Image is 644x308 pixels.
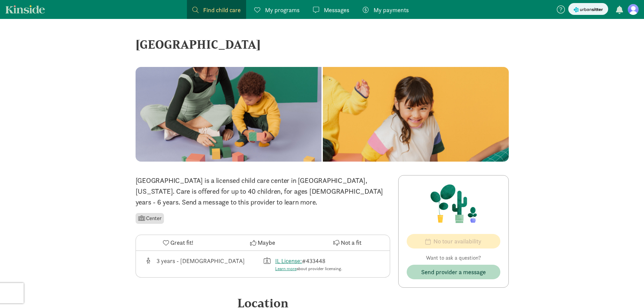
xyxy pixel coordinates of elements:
button: Not a fit [305,235,389,251]
div: #433448 [275,256,342,272]
span: Find child care [203,5,241,15]
div: [GEOGRAPHIC_DATA] [136,35,509,53]
p: [GEOGRAPHIC_DATA] is a licensed child care center in [GEOGRAPHIC_DATA], [US_STATE]. Care is offer... [136,175,390,208]
div: License number [263,256,382,272]
span: Maybe [258,238,275,247]
div: 3 years - [DEMOGRAPHIC_DATA] [157,256,245,272]
a: IL License: [275,257,302,265]
span: Great fit! [170,238,193,247]
span: Not a fit [341,238,361,247]
img: urbansitter_logo_small.svg [574,6,603,13]
button: Great fit! [136,235,220,251]
span: Messages [324,5,349,15]
span: No tour availability [433,237,481,246]
div: Age range for children that this provider cares for [144,256,263,272]
li: Center [136,213,164,224]
button: Maybe [220,235,305,251]
span: Send provider a message [421,267,486,277]
a: Learn more [275,266,296,271]
button: Send provider a message [407,265,500,279]
button: No tour availability [407,234,500,248]
div: about provider licensing. [275,265,342,272]
p: Want to ask a question? [407,254,500,262]
span: My payments [374,5,409,15]
a: Kinside [5,5,45,14]
span: My programs [265,5,300,15]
